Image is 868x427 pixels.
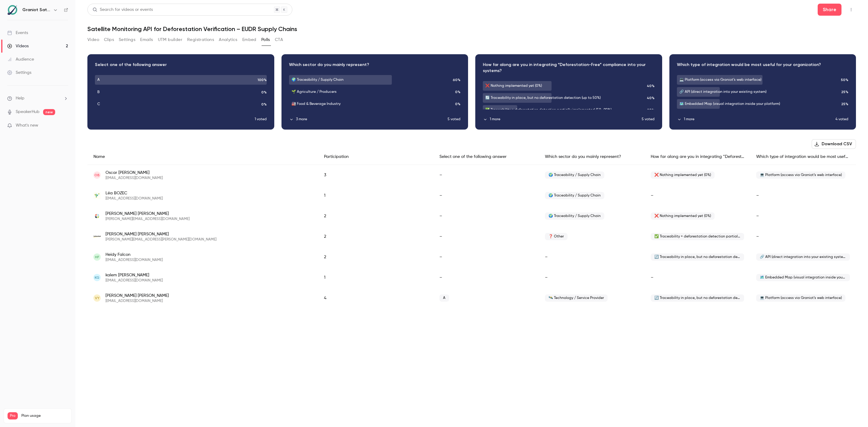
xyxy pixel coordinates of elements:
[677,117,836,122] button: 1 more
[17,3,27,13] img: Profile image for Luuk
[10,156,94,174] div: before the webinar, you'll see a lot of people that are not yet confirmed. nothing to worry about...
[21,413,68,418] span: Plan usage
[106,2,117,13] div: Close
[750,206,856,226] div: –
[433,206,539,226] div: –
[275,35,283,45] button: CTA
[318,149,433,165] div: Participation
[812,139,856,149] button: Download CSV
[93,212,101,220] img: ecoterrae.com
[10,19,83,25] div: Give the team a way to reach you:
[105,190,163,196] span: Léa BOZEC
[16,122,38,129] span: What's new
[433,226,539,247] div: –
[94,172,100,178] span: OB
[61,123,68,128] iframe: Noticeable Trigger
[651,233,744,240] span: ✅ Traceability + deforestation detection partially implemented (50–90%)
[4,2,15,14] button: go back
[756,274,850,281] span: 🗺️ Embedded Map (visual integration inside your platform)
[5,99,116,113] div: Luuk says…
[750,149,856,165] div: Which type of integration would be most useful for your organization?
[95,275,99,280] span: kg
[103,195,113,205] button: Send a message…
[105,196,163,201] span: [EMAIL_ADDRESS][DOMAIN_NAME]
[651,212,715,220] span: ❌ Nothing implemented yet (0%)
[105,170,163,176] span: Oscar [PERSON_NAME]
[5,152,116,190] div: Luuk says…
[105,299,169,303] span: [EMAIL_ADDRESS][DOMAIN_NAME]
[8,5,17,15] img: Graniot Satellite Technologies SL
[645,149,750,165] div: How far along are you in integrating “Deforestation-Free” compliance into your systems?
[105,258,163,262] span: [EMAIL_ADDRESS][DOMAIN_NAME]
[87,206,856,226] div: a.caetano@ecoterrae.com
[22,7,51,13] h6: Graniot Satellite Technologies SL
[105,293,169,299] span: [PERSON_NAME] [PERSON_NAME]
[5,127,99,152] div: it's there to show if people have interacted with a CTA in one of the emails we send out
[29,197,33,202] button: Upload attachment
[94,2,106,14] button: Home
[318,185,433,206] div: 1
[87,35,99,45] button: Video
[750,226,856,247] div: –
[846,5,856,14] button: Top Bar Actions
[10,178,36,182] div: Luuk • 3h ago
[756,294,845,302] span: 💻 Platform (access via Graniot’s web interface)
[105,211,190,217] span: [PERSON_NAME] [PERSON_NAME]
[7,30,28,36] div: Events
[7,70,31,76] div: Settings
[8,412,18,419] span: Pro
[219,35,237,45] button: Analytics
[651,171,715,179] span: ❌ Nothing implemented yet (0%)
[318,165,433,186] div: 3
[651,294,744,302] span: 🔄 Traceability in place, but no deforestation detection (up to 50%)
[261,35,270,45] button: Polls
[7,56,34,62] div: Audience
[539,267,645,288] div: –
[5,15,116,29] div: Operator says…
[105,237,216,242] span: [PERSON_NAME][EMAIL_ADDRESS][PERSON_NAME][DOMAIN_NAME]
[545,192,604,199] span: 🌍 Traceability / Supply Chain
[119,35,135,45] button: Settings
[10,130,94,148] div: it's there to show if people have interacted with a CTA in one of the emails we send out
[756,253,850,261] span: 🔗 API (direct integration into your existing system)
[439,294,449,302] span: A
[87,226,856,247] div: karen.castaneda@solidaridadnetwork.org
[539,149,645,165] div: Which sector do you mainly represent?
[38,197,43,202] button: Start recording
[16,109,39,115] a: SpeakerHub
[38,100,91,106] div: joined the conversation
[5,69,116,99] div: user says…
[818,4,841,16] button: Share
[158,35,182,45] button: UTM builder
[545,171,604,179] span: 🌍 Traceability / Supply Chain
[318,206,433,226] div: 2
[87,25,856,33] h1: Satellite Monitoring API for Deforestation Verification – EUDR Supply Chains
[104,35,114,45] button: Clips
[5,185,115,195] textarea: Message…
[645,267,750,288] div: –
[756,171,845,179] span: 💻 Platform (access via Graniot’s web interface)
[105,252,163,258] span: Heidy Falcon
[750,185,856,206] div: –
[105,278,163,283] span: [EMAIL_ADDRESS][DOMAIN_NAME]
[19,197,24,202] button: Gif picker
[645,185,750,206] div: –
[539,247,645,267] div: –
[318,226,433,247] div: 2
[289,117,448,122] button: 3 more
[93,7,153,13] div: Search for videos or events
[30,100,36,106] img: Profile image for Luuk
[27,73,111,91] div: When downloading the csv from the registrations tab, one of the columns is "confirmed" what does ...
[140,35,153,45] button: Emails
[433,185,539,206] div: –
[545,294,608,302] span: 🛰️ Technology / Service Provider
[5,152,99,177] div: before the webinar, you'll see a lot of people that are not yet confirmed. nothing to worry about...
[5,113,87,126] div: hey there, thanks for reaching out
[95,254,99,260] span: HF
[7,43,29,49] div: Videos
[5,127,116,152] div: Luuk says…
[12,39,108,47] div: You will be notified here and by email
[5,29,116,69] div: Operator says…
[105,231,216,237] span: [PERSON_NAME] [PERSON_NAME]
[433,247,539,267] div: –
